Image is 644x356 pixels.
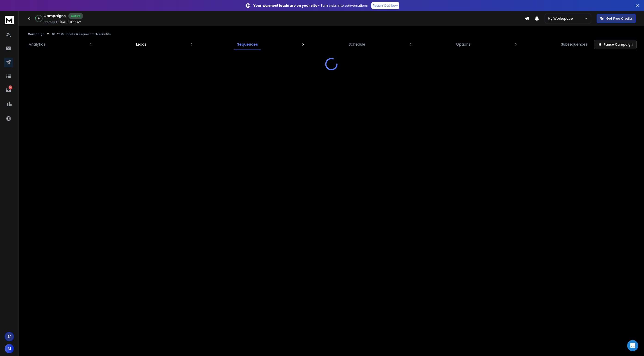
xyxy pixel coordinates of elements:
a: Schedule [346,39,368,50]
p: Reach Out Now [373,3,398,8]
a: 64 [4,85,13,95]
div: Active [68,13,83,19]
h1: Campaigns [43,13,66,19]
a: Leads [133,39,149,50]
button: Get Free Credits [597,14,636,23]
p: Get Free Credits [606,16,633,21]
img: logo [5,16,14,24]
p: Subsequences [561,42,587,47]
p: Schedule [349,42,365,47]
button: M [5,344,14,353]
p: Analytics [29,42,45,47]
p: Leads [136,42,146,47]
p: 64 [9,85,12,89]
p: 08-2025 Update & Request for Media Kits [52,32,111,36]
p: – Turn visits into conversations [253,3,368,8]
div: Open Intercom Messenger [627,340,638,351]
p: [DATE] 11:56 AM [60,20,81,24]
a: Sequences [234,39,261,50]
a: Analytics [26,39,48,50]
a: Options [453,39,473,50]
button: Pause Campaign [594,40,637,49]
p: My Workspace [548,16,575,21]
p: Options [456,42,470,47]
a: Reach Out Now [371,2,399,9]
p: Sequences [237,42,258,47]
p: 8 % [38,17,40,20]
strong: Your warmest leads are on your site [253,3,317,8]
button: Campaign [28,32,45,36]
p: Created At: [43,20,59,24]
a: Subsequences [558,39,590,50]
